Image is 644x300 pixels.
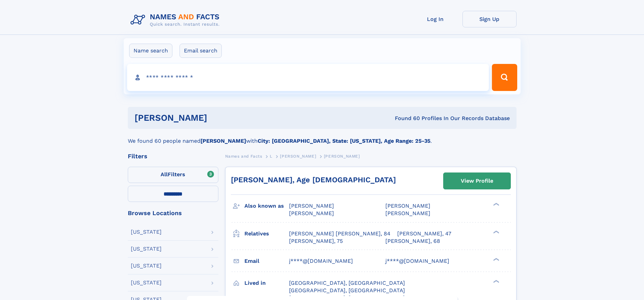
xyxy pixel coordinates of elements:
[289,287,405,294] span: [GEOGRAPHIC_DATA], [GEOGRAPHIC_DATA]
[128,11,225,29] img: Logo Names and Facts
[244,255,289,267] h3: Email
[462,11,517,27] a: Sign Up
[397,230,451,237] a: [PERSON_NAME], 47
[492,230,500,234] div: ❯
[128,167,218,183] label: Filters
[385,237,440,245] a: [PERSON_NAME], 68
[385,203,430,209] span: [PERSON_NAME]
[127,64,489,91] input: search input
[131,280,162,285] div: [US_STATE]
[324,154,360,159] span: [PERSON_NAME]
[385,210,430,216] span: [PERSON_NAME]
[301,115,510,122] div: Found 60 Profiles In Our Records Database
[128,129,517,145] div: We found 60 people named with .
[289,210,334,216] span: [PERSON_NAME]
[128,210,218,216] div: Browse Locations
[131,229,162,235] div: [US_STATE]
[128,153,218,159] div: Filters
[244,200,289,212] h3: Also known as
[244,277,289,289] h3: Lived in
[289,280,405,286] span: [GEOGRAPHIC_DATA], [GEOGRAPHIC_DATA]
[131,246,162,252] div: [US_STATE]
[492,64,517,91] button: Search Button
[280,152,316,160] a: [PERSON_NAME]
[244,228,289,239] h3: Relatives
[492,202,500,207] div: ❯
[492,257,500,261] div: ❯
[225,152,262,160] a: Names and Facts
[289,203,334,209] span: [PERSON_NAME]
[289,230,390,237] a: [PERSON_NAME] [PERSON_NAME], 84
[270,154,272,159] span: L
[408,11,462,27] a: Log In
[444,173,510,189] a: View Profile
[258,138,430,144] b: City: [GEOGRAPHIC_DATA], State: [US_STATE], Age Range: 25-35
[289,237,343,245] a: [PERSON_NAME], 75
[135,114,301,122] h1: [PERSON_NAME]
[131,263,162,269] div: [US_STATE]
[492,279,500,283] div: ❯
[129,44,172,58] label: Name search
[200,138,246,144] b: [PERSON_NAME]
[280,154,316,159] span: [PERSON_NAME]
[161,171,168,178] span: All
[231,176,396,184] a: [PERSON_NAME], Age [DEMOGRAPHIC_DATA]
[461,173,493,189] div: View Profile
[270,152,272,160] a: L
[180,44,222,58] label: Email search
